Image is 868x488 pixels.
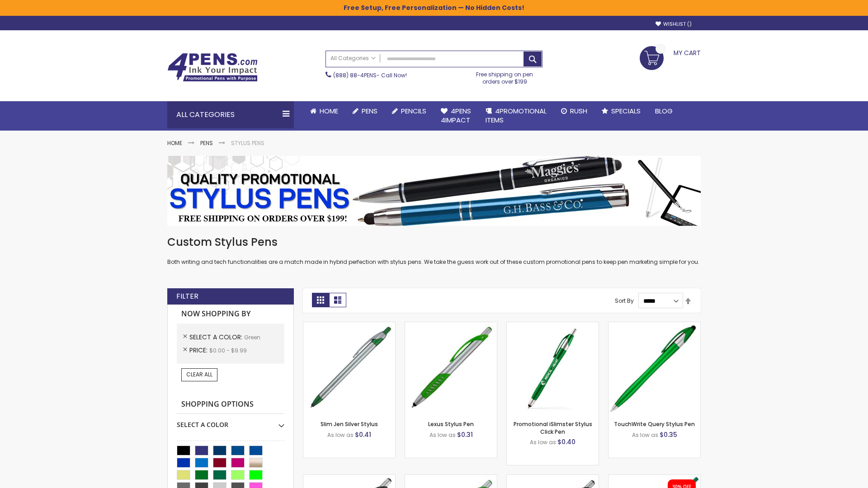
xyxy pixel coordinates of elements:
[405,322,497,329] a: Lexus Stylus Pen-Green
[570,106,587,116] span: Rush
[345,101,385,121] a: Pens
[614,420,695,428] a: TouchWrite Query Stylus Pen
[167,235,701,249] h1: Custom Stylus Pens
[385,101,434,121] a: Pencils
[321,420,378,428] a: Slim Jen Silver Stylus
[405,322,497,414] img: Lexus Stylus Pen-Green
[167,139,182,147] a: Home
[303,322,395,414] img: Slim Jen Silver Stylus-Green
[355,430,371,439] span: $0.41
[333,71,407,79] span: - Call Now!
[554,101,594,121] a: Rush
[312,293,329,307] strong: Grid
[303,101,345,121] a: Home
[648,101,680,121] a: Blog
[478,101,554,131] a: 4PROMOTIONALITEMS
[333,71,377,79] a: (888) 88-4PENS
[362,106,377,116] span: Pens
[467,67,543,85] div: Free shipping on pen orders over $199
[655,106,673,116] span: Blog
[609,322,700,329] a: TouchWrite Query Stylus Pen-Green
[594,101,648,121] a: Specials
[507,474,599,482] a: Lexus Metallic Stylus Pen-Green
[507,322,599,329] a: Promotional iSlimster Stylus Click Pen-Green
[167,156,701,226] img: Stylus Pens
[401,106,426,116] span: Pencils
[244,333,260,341] span: Green
[186,371,212,378] span: Clear All
[303,322,395,329] a: Slim Jen Silver Stylus-Green
[434,101,478,131] a: 4Pens4impact
[615,297,634,305] label: Sort By
[609,322,700,414] img: TouchWrite Query Stylus Pen-Green
[457,430,473,439] span: $0.31
[326,51,380,66] a: All Categories
[167,235,701,266] div: Both writing and tech functionalities are a match made in hybrid perfection with stylus pens. We ...
[327,431,354,439] span: As low as
[507,322,599,414] img: Promotional iSlimster Stylus Click Pen-Green
[177,414,284,429] div: Select A Color
[557,437,576,446] span: $0.40
[176,291,198,301] strong: Filter
[189,346,209,355] span: Price
[167,53,258,82] img: 4Pens Custom Pens and Promotional Products
[177,395,284,414] strong: Shopping Options
[428,420,474,428] a: Lexus Stylus Pen
[405,474,497,482] a: Boston Silver Stylus Pen-Green
[181,368,217,381] a: Clear All
[200,139,213,147] a: Pens
[303,474,395,482] a: Boston Stylus Pen-Green
[177,305,284,324] strong: Now Shopping by
[231,139,264,147] strong: Stylus Pens
[609,474,700,482] a: iSlimster II - Full Color-Green
[656,21,692,28] a: Wishlist
[167,101,294,128] div: All Categories
[441,106,471,125] span: 4Pens 4impact
[189,333,244,342] span: Select A Color
[514,420,592,435] a: Promotional iSlimster Stylus Click Pen
[209,347,247,354] span: $0.00 - $9.99
[530,438,556,446] span: As low as
[632,431,658,439] span: As low as
[611,106,641,116] span: Specials
[486,106,547,125] span: 4PROMOTIONAL ITEMS
[320,106,338,116] span: Home
[429,431,456,439] span: As low as
[660,430,677,439] span: $0.35
[330,55,376,62] span: All Categories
